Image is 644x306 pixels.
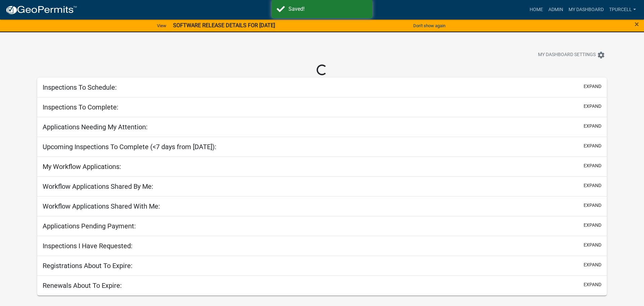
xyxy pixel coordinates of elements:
[43,143,216,151] h5: Upcoming Inspections To Complete (<7 days from [DATE]):
[411,20,448,31] button: Don't show again
[43,123,148,131] h5: Applications Needing My Attention:
[154,20,169,31] a: View
[43,163,121,171] h5: My Workflow Applications:
[43,202,160,210] h5: Workflow Applications Shared With Me:
[635,19,639,29] span: ×
[584,281,601,288] button: expand
[584,222,601,229] button: expand
[566,3,606,16] a: My Dashboard
[546,3,566,16] a: Admin
[43,262,132,270] h5: Registrations About To Expire:
[584,182,601,189] button: expand
[43,83,117,91] h5: Inspections To Schedule:
[584,83,601,90] button: expand
[584,261,601,268] button: expand
[584,142,601,149] button: expand
[43,281,122,290] h5: Renewals About To Expire:
[606,3,639,16] a: Tpurcell
[43,242,132,250] h5: Inspections I Have Requested:
[597,51,605,59] i: settings
[533,48,610,61] button: My Dashboard Settingssettings
[584,162,601,169] button: expand
[584,123,601,130] button: expand
[527,3,546,16] a: Home
[584,242,601,249] button: expand
[635,20,639,28] button: Close
[43,222,136,230] h5: Applications Pending Payment:
[43,182,153,190] h5: Workflow Applications Shared By Me:
[584,202,601,209] button: expand
[288,5,367,13] div: Saved!
[584,103,601,110] button: expand
[43,103,118,111] h5: Inspections To Complete:
[538,51,596,59] span: My Dashboard Settings
[173,22,275,29] strong: SOFTWARE RELEASE DETAILS FOR [DATE]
